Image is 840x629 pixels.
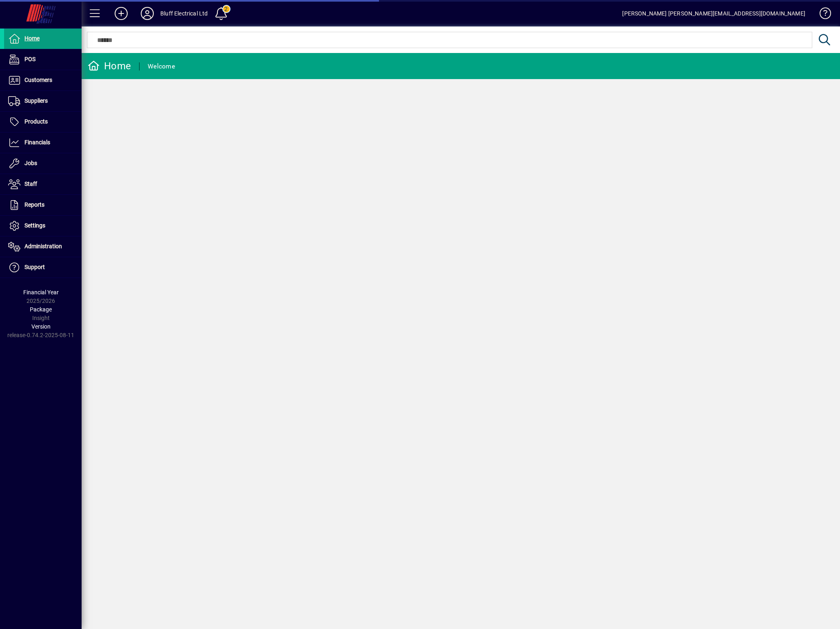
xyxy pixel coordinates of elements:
[24,97,48,104] span: Suppliers
[4,70,82,90] a: Customers
[24,222,45,229] span: Settings
[24,181,37,187] span: Staff
[23,289,59,296] span: Financial Year
[4,257,82,278] a: Support
[24,56,35,62] span: POS
[4,236,82,257] a: Administration
[4,153,82,174] a: Jobs
[813,2,830,28] a: Knowledge Base
[4,132,82,153] a: Financials
[4,91,82,111] a: Suppliers
[622,7,805,20] div: [PERSON_NAME] [PERSON_NAME][EMAIL_ADDRESS][DOMAIN_NAME]
[148,60,175,73] div: Welcome
[24,201,44,208] span: Reports
[4,112,82,132] a: Products
[160,7,208,20] div: Bluff Electrical Ltd
[4,174,82,194] a: Staff
[30,306,52,313] span: Package
[108,6,134,21] button: Add
[31,323,51,330] span: Version
[4,216,82,236] a: Settings
[24,118,48,125] span: Products
[24,160,37,166] span: Jobs
[88,60,131,73] div: Home
[24,35,40,42] span: Home
[4,49,82,70] a: POS
[24,264,45,270] span: Support
[134,6,160,21] button: Profile
[4,195,82,215] a: Reports
[24,139,50,146] span: Financials
[24,77,52,83] span: Customers
[24,243,62,249] span: Administration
